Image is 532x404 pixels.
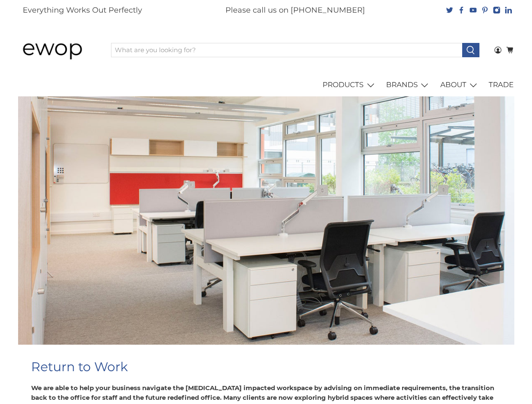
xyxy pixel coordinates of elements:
img: office, office interior design, chairs, desks, workspace plan, office staff [18,96,514,345]
a: TRADE [484,73,519,97]
nav: main navigation [14,73,519,97]
a: ABOUT [435,73,484,97]
a: BRANDS [381,73,436,97]
span: Return to Work [31,359,128,375]
a: PRODUCTS [318,73,381,97]
p: Everything Works Out Perfectly [23,5,142,16]
input: What are you looking for? [111,43,463,57]
p: Please call us on [PHONE_NUMBER] [225,5,365,16]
